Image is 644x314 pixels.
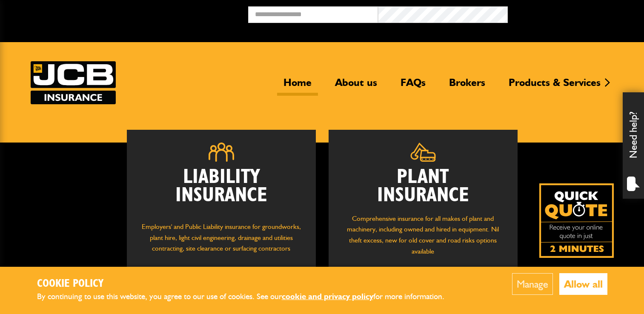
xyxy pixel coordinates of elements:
a: About us [329,76,384,96]
h2: Liability Insurance [140,168,303,213]
button: Manage [512,273,553,295]
p: Comprehensive insurance for all makes of plant and machinery, including owned and hired in equipm... [341,213,505,257]
p: Employers' and Public Liability insurance for groundworks, plant hire, light civil engineering, d... [140,221,303,262]
img: Quick Quote [539,183,614,258]
h2: Plant Insurance [341,168,505,205]
button: Broker Login [508,6,638,20]
a: Home [277,76,318,96]
p: By continuing to use this website, you agree to our use of cookies. See our for more information. [37,290,458,303]
a: cookie and privacy policy [282,291,373,301]
a: Brokers [443,76,492,96]
button: Allow all [559,273,607,295]
img: JCB Insurance Services logo [31,61,116,104]
a: Products & Services [502,76,607,96]
a: JCB Insurance Services [31,61,116,104]
div: Need help? [623,92,644,199]
a: FAQs [394,76,432,96]
h2: Cookie Policy [37,277,458,291]
a: Get your insurance quote isn just 2-minutes [539,183,614,258]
